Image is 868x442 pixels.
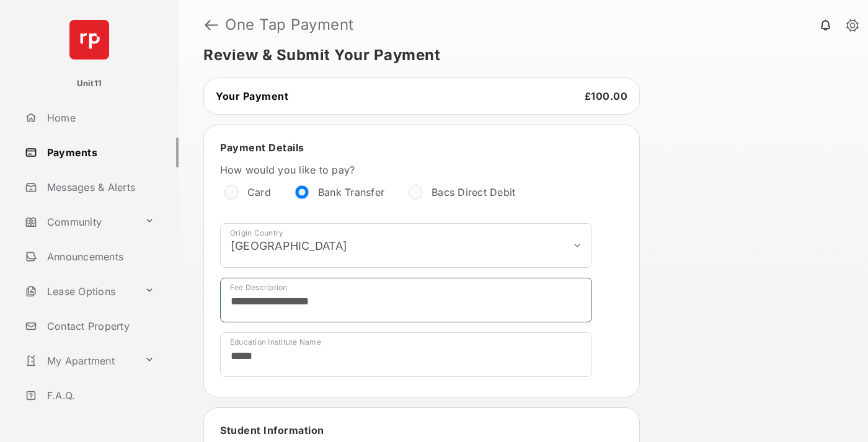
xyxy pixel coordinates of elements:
label: Bacs Direct Debit [432,186,515,198]
label: How would you like to pay? [220,164,592,176]
a: Contact Property [20,311,179,341]
a: Community [20,207,139,237]
strong: One Tap Payment [225,17,354,32]
a: Messages & Alerts [20,172,179,202]
a: My Apartment [20,346,139,376]
img: svg+xml;base64,PHN2ZyB4bWxucz0iaHR0cDovL3d3dy53My5vcmcvMjAwMC9zdmciIHdpZHRoPSI2NCIgaGVpZ2h0PSI2NC... [69,20,109,60]
a: Home [20,103,179,133]
span: Student Information [220,424,324,436]
a: Payments [20,138,179,167]
a: F.A.Q. [20,381,179,410]
p: Unit11 [77,77,102,90]
h5: Review & Submit Your Payment [203,48,833,63]
a: Lease Options [20,276,139,306]
label: Bank Transfer [318,186,384,198]
span: £100.00 [585,90,628,102]
span: Payment Details [220,141,304,154]
a: Announcements [20,242,179,272]
span: Your Payment [216,90,288,102]
label: Card [247,186,271,198]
